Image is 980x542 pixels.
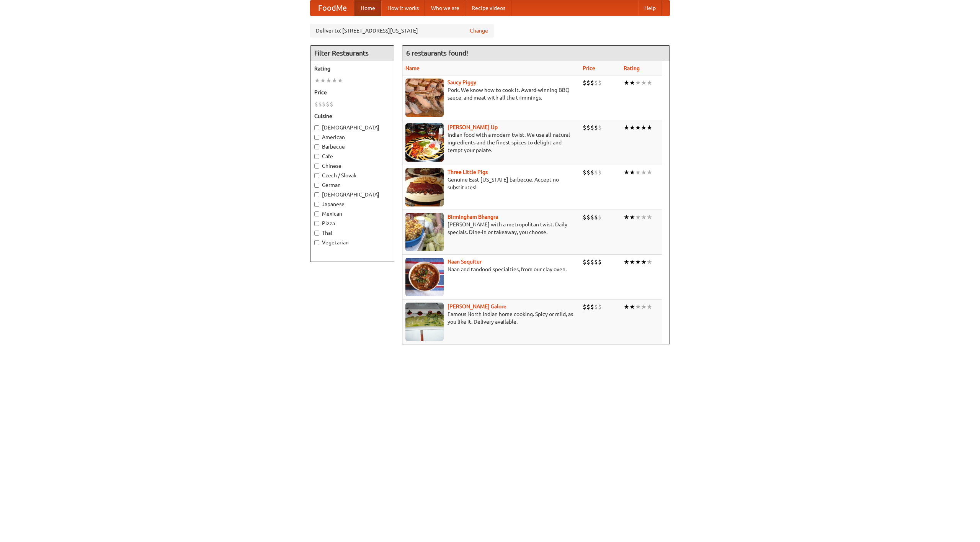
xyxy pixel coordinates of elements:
[318,100,322,108] li: $
[586,168,590,177] li: $
[594,79,598,87] li: $
[641,258,647,266] li: ★
[590,303,594,311] li: $
[586,303,590,311] li: $
[314,229,390,237] label: Thai
[314,164,319,169] input: Chinese
[641,123,647,132] li: ★
[330,100,333,108] li: $
[647,213,652,221] li: ★
[594,123,598,132] li: $
[326,76,332,85] li: ★
[448,214,498,220] b: Birmingham Bhangra
[314,202,319,207] input: Japanese
[314,76,320,85] li: ★
[583,213,586,221] li: $
[647,168,652,177] li: ★
[583,79,586,87] li: $
[647,123,652,132] li: ★
[337,76,343,85] li: ★
[405,123,444,162] img: curryup.jpg
[405,213,444,251] img: bhangra.jpg
[314,125,319,130] input: [DEMOGRAPHIC_DATA]
[598,303,602,311] li: $
[635,168,641,177] li: ★
[314,231,319,236] input: Thai
[314,200,390,208] label: Japanese
[590,123,594,132] li: $
[405,221,577,236] p: [PERSON_NAME] with a metropolitan twist. Daily specials. Dine-in or takeaway, you choose.
[629,168,635,177] li: ★
[594,258,598,266] li: $
[448,79,476,85] b: Saucy Piggy
[314,154,319,159] input: Cafe
[310,24,494,38] div: Deliver to: [STREET_ADDRESS][US_STATE]
[590,258,594,266] li: $
[629,79,635,87] li: ★
[641,303,647,311] li: ★
[314,162,390,170] label: Chinese
[635,213,641,221] li: ★
[598,168,602,177] li: $
[320,76,326,85] li: ★
[629,123,635,132] li: ★
[586,123,590,132] li: $
[638,0,662,16] a: Help
[314,239,390,246] label: Vegetarian
[314,100,318,108] li: $
[594,303,598,311] li: $
[590,79,594,87] li: $
[310,46,394,61] h4: Filter Restaurants
[314,219,390,227] label: Pizza
[322,100,326,108] li: $
[470,27,488,34] a: Change
[405,168,444,206] img: littlepigs.jpg
[405,176,577,191] p: Genuine East [US_STATE] barbecue. Accept no substitutes!
[647,258,652,266] li: ★
[465,0,511,16] a: Recipe videos
[314,210,390,218] label: Mexican
[405,265,577,273] p: Naan and tandoori specialties, from our clay oven.
[314,133,390,141] label: American
[586,213,590,221] li: $
[583,123,586,132] li: $
[314,135,319,140] input: American
[624,168,629,177] li: ★
[624,65,640,71] a: Rating
[314,172,390,179] label: Czech / Slovak
[405,65,420,71] a: Name
[583,65,595,71] a: Price
[635,79,641,87] li: ★
[583,258,586,266] li: $
[624,79,629,87] li: ★
[583,303,586,311] li: $
[586,258,590,266] li: $
[314,173,319,178] input: Czech / Slovak
[405,310,577,326] p: Famous North Indian home cooking. Spicy or mild, as you like it. Delivery available.
[448,169,488,175] b: Three Little Pigs
[314,88,390,96] h5: Price
[583,168,586,177] li: $
[448,259,482,265] a: Naan Sequitur
[314,143,390,151] label: Barbecue
[314,152,390,160] label: Cafe
[405,86,577,102] p: Pork. We know how to cook it. Award-winning BBQ sauce, and meat with all the trimmings.
[635,303,641,311] li: ★
[310,0,354,16] a: FoodMe
[624,213,629,221] li: ★
[314,211,319,216] input: Mexican
[635,258,641,266] li: ★
[314,192,319,197] input: [DEMOGRAPHIC_DATA]
[326,100,330,108] li: $
[629,213,635,221] li: ★
[448,124,498,130] a: [PERSON_NAME] Up
[598,213,602,221] li: $
[586,79,590,87] li: $
[354,0,381,16] a: Home
[314,191,390,198] label: [DEMOGRAPHIC_DATA]
[314,124,390,131] label: [DEMOGRAPHIC_DATA]
[641,79,647,87] li: ★
[635,123,641,132] li: ★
